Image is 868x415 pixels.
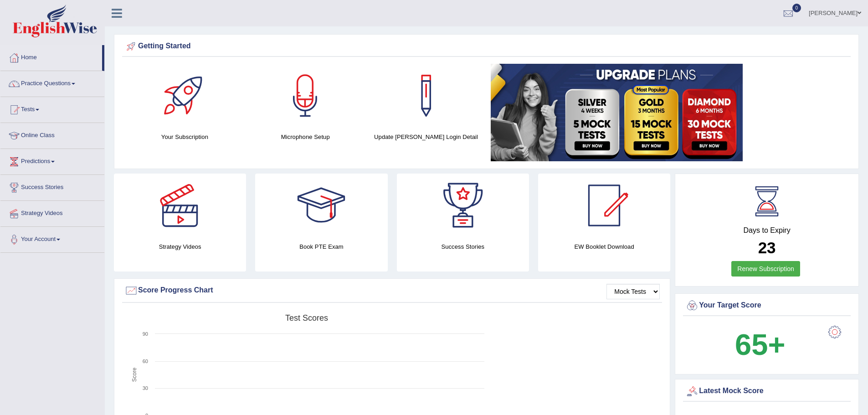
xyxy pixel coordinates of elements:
[0,71,104,94] a: Practice Questions
[255,242,387,251] h4: Book PTE Exam
[758,239,776,256] b: 23
[143,331,148,337] text: 90
[0,175,104,198] a: Success Stories
[538,242,670,251] h4: EW Booklet Download
[131,368,138,382] tspan: Score
[0,227,104,250] a: Your Account
[685,226,848,235] h4: Days to Expiry
[685,384,848,398] div: Latest Mock Score
[792,4,801,12] span: 0
[0,45,102,68] a: Home
[285,313,328,323] tspan: Test scores
[0,97,104,120] a: Tests
[0,149,104,172] a: Predictions
[143,359,148,364] text: 60
[129,132,241,142] h4: Your Subscription
[370,132,482,142] h4: Update [PERSON_NAME] Login Detail
[397,242,529,251] h4: Success Stories
[0,201,104,224] a: Strategy Videos
[735,328,785,361] b: 65+
[250,132,361,142] h4: Microphone Setup
[685,299,848,313] div: Your Target Score
[124,40,848,53] div: Getting Started
[0,123,104,146] a: Online Class
[491,64,743,161] img: small5.jpg
[124,284,660,297] div: Score Progress Chart
[114,242,246,251] h4: Strategy Videos
[143,385,148,391] text: 30
[731,261,800,277] a: Renew Subscription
